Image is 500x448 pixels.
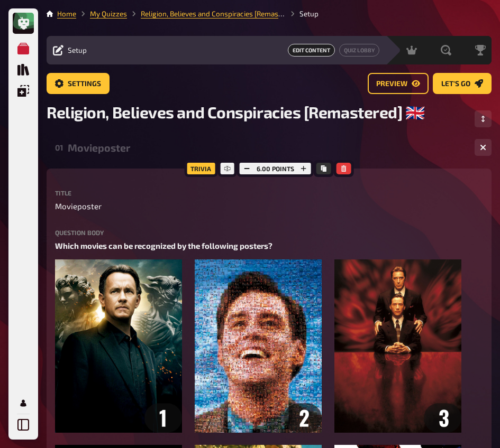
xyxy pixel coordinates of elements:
[376,80,407,88] span: Preview
[13,38,34,59] a: My Quizzes
[141,10,308,18] a: Religion, Believes and Conspiracies [Remastered] ​🇬🇧​
[55,241,272,250] span: Which movies can be recognized by the following posters?
[68,80,101,88] span: Settings
[55,143,63,152] div: 01
[68,142,466,154] div: Movieposter
[68,46,87,54] span: Setup
[433,73,492,94] a: Let's go
[237,160,314,177] div: 6.00 points
[368,73,429,94] a: Preview
[55,229,483,236] label: Question body
[475,110,492,127] button: Change Order
[57,10,76,18] a: Home
[339,44,379,57] a: Quiz Lobby
[184,160,217,177] div: Trivia
[288,44,335,57] span: Edit Content
[57,8,76,19] li: Home
[90,10,127,18] a: My Quizzes
[13,80,34,101] a: Overlays
[316,163,331,174] button: Copy
[286,8,319,19] li: Setup
[55,190,483,196] label: Title
[127,8,286,19] li: Religion, Believes and Conspiracies [Remastered] ​🇬🇧​
[76,8,127,19] li: My Quizzes
[13,393,34,414] a: My Account
[47,102,425,122] span: Religion, Believes and Conspiracies [Remastered] ​🇬🇧​
[55,200,102,212] span: Movieposter
[441,80,470,88] span: Let's go
[47,73,110,94] a: Settings
[13,59,34,80] a: Quiz Library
